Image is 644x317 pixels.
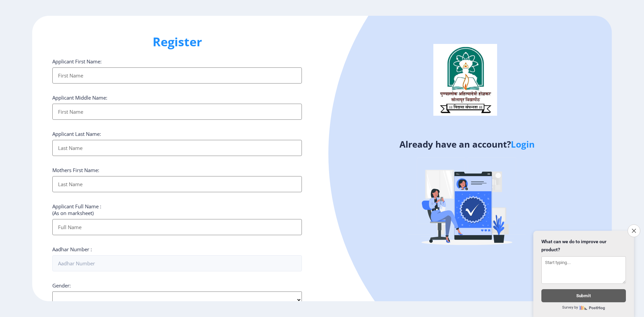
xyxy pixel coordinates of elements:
[52,104,302,120] input: First Name
[52,130,101,137] label: Applicant Last Name:
[433,44,497,116] img: logo
[52,167,99,173] label: Mothers First Name:
[52,140,302,156] input: Last Name
[408,145,526,262] img: Verified-rafiki.svg
[52,67,302,84] input: First Name
[52,246,92,253] label: Aadhar Number :
[52,219,302,235] input: Full Name
[52,94,107,101] label: Applicant Middle Name:
[52,282,71,289] label: Gender:
[52,34,302,50] h1: Register
[52,58,102,65] label: Applicant First Name:
[327,139,607,150] h4: Already have an account?
[52,255,302,271] input: Aadhar Number
[52,176,302,192] input: Last Name
[52,203,101,216] label: Applicant Full Name : (As on marksheet)
[511,138,535,150] a: Login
